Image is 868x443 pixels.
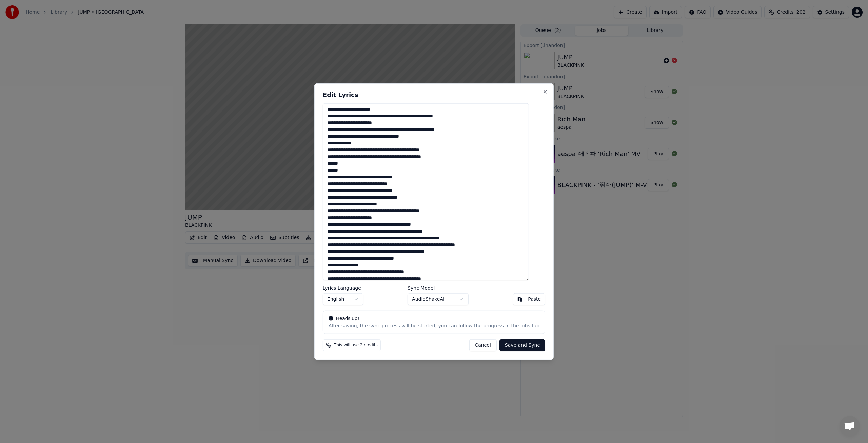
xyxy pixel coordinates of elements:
h2: Edit Lyrics [323,92,545,98]
div: Heads up! [329,315,539,322]
span: This will use 2 credits [334,343,378,348]
label: Sync Model [408,286,469,290]
label: Lyrics Language [323,286,363,290]
button: Paste [513,293,545,305]
button: Save and Sync [499,339,545,351]
div: After saving, the sync process will be started, you can follow the progress in the Jobs tab [329,323,539,329]
button: Cancel [469,339,496,351]
div: Paste [528,296,541,303]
